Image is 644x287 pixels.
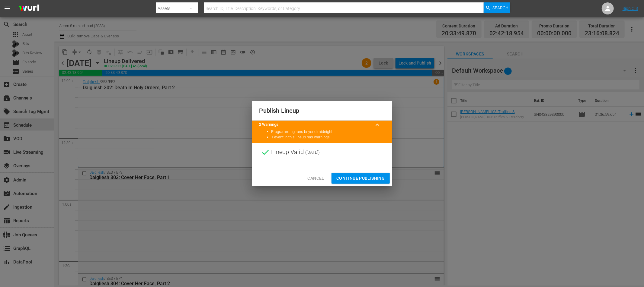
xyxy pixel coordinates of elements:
div: Lineup Valid [252,143,392,161]
span: menu [4,5,11,12]
span: Search [493,2,509,13]
h2: Publish Lineup [259,106,385,115]
li: Programming runs beyond midnight [271,129,385,135]
li: 1 event in this lineup has warnings. [271,134,385,140]
button: keyboard_arrow_up [370,118,385,132]
title: 2 Warnings [259,122,370,128]
span: Continue Publishing [336,175,385,182]
a: Sign Out [623,6,638,11]
button: Continue Publishing [332,173,390,184]
button: Cancel [303,173,329,184]
span: Cancel [307,175,324,182]
span: keyboard_arrow_up [374,121,381,128]
span: ( [DATE] ) [306,148,320,157]
img: ans4CAIJ8jUAAAAAAAAAAAAAAAAAAAAAAAAgQb4GAAAAAAAAAAAAAAAAAAAAAAAAJMjXAAAAAAAAAAAAAAAAAAAAAAAAgAT5G... [14,2,43,16]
